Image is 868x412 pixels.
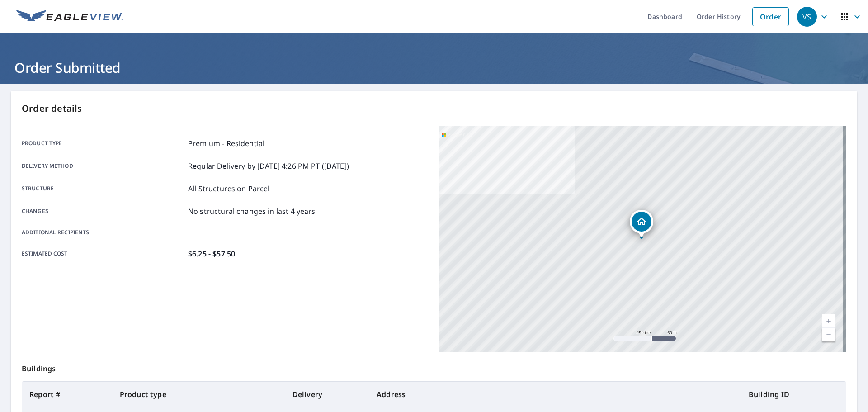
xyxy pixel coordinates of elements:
p: Additional recipients [22,228,184,237]
th: Product type [113,382,285,407]
img: EV Logo [16,10,123,24]
a: Current Level 17, Zoom In [822,314,835,328]
p: Delivery method [22,161,184,171]
th: Report # [22,382,113,407]
p: Structure [22,183,184,194]
p: Changes [22,206,184,217]
th: Building ID [741,382,846,407]
th: Address [369,382,741,407]
p: Estimated cost [22,248,184,259]
div: Dropped pin, building 1, Residential property, 126 Copperfield Ln Felton, DE 19943 [630,210,653,238]
p: Regular Delivery by [DATE] 4:26 PM PT ([DATE]) [188,161,349,171]
a: Order [752,7,789,26]
p: Order details [22,102,846,115]
h1: Order Submitted [11,58,857,77]
a: Current Level 17, Zoom Out [822,328,835,341]
p: Product type [22,138,184,149]
p: Premium - Residential [188,138,264,149]
div: VS [797,7,817,27]
p: Buildings [22,352,846,381]
th: Delivery [285,382,369,407]
p: $6.25 - $57.50 [188,248,235,259]
p: No structural changes in last 4 years [188,206,316,217]
p: All Structures on Parcel [188,183,270,194]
